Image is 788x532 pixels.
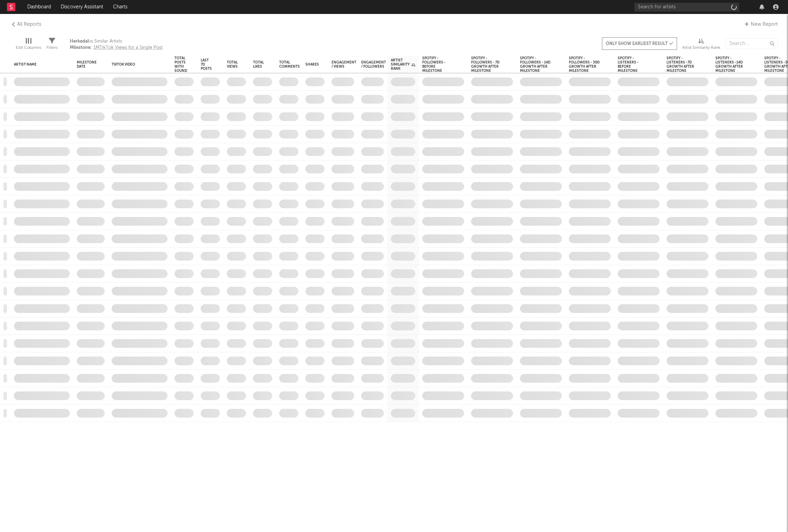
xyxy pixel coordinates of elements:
[422,56,454,73] div: Spotify - Followers - before Milestone
[569,56,600,73] div: Spotify - Followers - 30D Growth after Milestone
[70,39,89,44] b: Herkedal
[520,56,551,73] div: Spotify - Followers - 14D Growth after Milestone
[10,20,41,29] a: All Reports
[471,56,503,73] div: Spotify - Followers - 7D Growth after Milestone
[227,60,238,69] div: Total Views
[682,31,720,59] div: Artist Similarity Rank
[70,45,92,50] b: Milestone:
[743,20,778,29] a: New Report
[279,60,300,69] div: Total Comments
[77,60,97,69] div: Milestone Date
[174,56,187,73] div: Total Posts with Sound
[46,44,58,52] div: Filters
[682,44,720,52] div: Artist Similarity Rank
[46,31,58,59] div: Filters
[16,31,41,59] div: Edit Columns
[618,56,649,73] div: Spotify - Listeners - before Milestone
[726,38,778,49] input: Search...
[253,60,264,69] div: Total Likes
[361,60,386,69] div: Engagement / Followers
[602,37,677,50] button: Only show earliest result
[70,38,163,45] span: vs. Similar Artists
[94,45,163,50] span: 1M TikTok Views for a Single Post
[667,56,698,73] div: Spotify - Listeners -7D Growth after Milestone
[715,56,747,73] div: Spotify - Listeners -14D Growth after Milestone
[16,44,41,52] div: Edit Columns
[112,62,157,67] div: TikTok Video
[14,62,59,67] div: Artist Name
[201,58,212,71] div: Last 7D Posts
[332,60,356,69] div: Engagement / Views
[305,62,319,67] div: Shares
[391,58,415,71] div: Artist Similarity Rank
[634,3,739,12] input: Search for artists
